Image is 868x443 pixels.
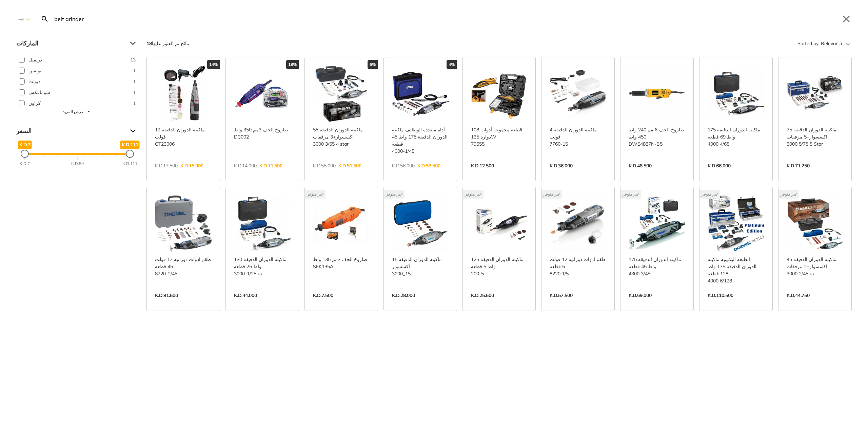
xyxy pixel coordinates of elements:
span: السعر [16,126,125,136]
button: دريميل 13 [16,54,138,65]
div: نتائج تم العثور عليها [146,38,189,49]
button: ديولت 1 [16,76,138,87]
span: عرض المزيد [63,109,84,115]
div: غير متوفر [778,190,799,199]
div: 18% [286,60,299,69]
button: عرض المزيد [16,109,138,115]
input: ابحث... [53,11,837,27]
div: 6% [368,60,378,69]
span: سومافكس [28,89,50,96]
div: غير متوفر [620,190,641,199]
span: 1 [133,78,136,85]
button: كراون 1 [16,98,138,109]
div: غير متوفر [699,190,720,199]
button: سومافكس 1 [16,87,138,98]
button: Sorted by:Relevance Sort [796,38,852,49]
div: 4% [447,60,457,69]
div: السعر الأقصى [126,150,134,158]
strong: 18 [146,40,152,47]
span: ديولت [28,78,40,85]
div: غير متوفر [541,190,562,199]
div: K.D.59 [71,161,84,167]
div: غير متوفر [384,190,405,199]
button: تولسن 1 [16,65,138,76]
span: 1 [133,67,136,74]
span: الماركات [16,38,125,49]
span: دريميل [28,56,42,63]
span: 13 [130,56,136,63]
svg: Sort [844,39,852,48]
div: 14% [207,60,220,69]
div: غير متوفر [305,190,325,199]
span: تولسن [28,67,41,74]
span: Relevance [821,38,844,49]
img: Close [16,17,33,20]
span: 1 [133,100,136,107]
span: كراون [28,100,41,107]
div: K.D.7 [20,161,30,167]
svg: يبحث [41,15,49,23]
button: Close [841,14,852,24]
div: الحد الأدنى للسعر [21,150,29,158]
div: K.D.111 [122,161,137,167]
div: غير متوفر [463,190,484,199]
span: 1 [133,89,136,96]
